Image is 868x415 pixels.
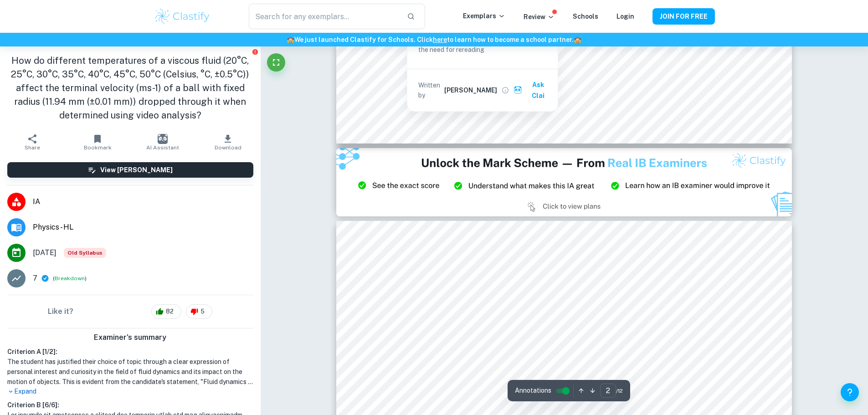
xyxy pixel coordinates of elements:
[53,274,87,283] span: ( )
[195,129,261,155] button: Download
[463,11,505,21] p: Exemplars
[146,144,179,151] span: AI Assistant
[25,144,40,151] span: Share
[249,4,399,29] input: Search for any exemplars...
[151,304,181,319] div: 82
[48,306,73,317] h6: Like it?
[161,307,179,316] span: 82
[154,7,211,26] img: Clastify logo
[512,77,554,104] button: Ask Clai
[515,386,551,395] span: Annotations
[186,304,212,319] div: 5
[7,54,253,122] h1: How do different temperatures of a viscous fluid (20°C, 25°C, 30°C, 35°C, 40°C, 45°C, 50°C (Celsi...
[100,165,173,175] h6: View [PERSON_NAME]
[444,85,497,95] h6: [PERSON_NAME]
[2,35,866,45] h6: We just launched Clastify for Schools. Click to learn how to become a school partner.
[33,222,253,233] span: Physics - HL
[65,129,130,155] button: Bookmark
[7,347,253,357] h6: Criterion A [ 1 / 2 ]:
[267,53,285,72] button: Fullscreen
[652,8,715,25] button: JOIN FOR FREE
[64,248,106,258] div: Starting from the May 2025 session, the Physics IA requirements have changed. It's OK to refer to...
[33,196,253,207] span: IA
[252,48,259,55] button: Report issue
[573,13,598,20] a: Schools
[616,13,634,20] a: Login
[84,144,112,151] span: Bookmark
[7,387,253,396] p: Expand
[4,332,257,343] h6: Examiner's summary
[130,129,195,155] button: AI Assistant
[64,248,106,258] span: Old Syllabus
[55,274,85,282] button: Breakdown
[499,84,512,97] button: View full profile
[7,357,253,387] h1: The student has justified their choice of topic through a clear expression of personal interest a...
[616,387,623,395] span: / 12
[33,247,56,258] span: [DATE]
[215,144,241,151] span: Download
[574,36,581,43] span: 🏫
[7,400,253,410] h6: Criterion B [ 6 / 6 ]:
[514,86,522,94] img: clai.svg
[524,12,555,22] p: Review
[287,36,294,43] span: 🏫
[433,36,447,43] a: here
[195,307,210,316] span: 5
[841,383,859,401] button: Help and Feedback
[33,273,37,284] p: 7
[7,162,253,178] button: View [PERSON_NAME]
[336,148,792,216] img: Ad
[418,80,443,100] p: Written by
[158,134,168,144] img: AI Assistant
